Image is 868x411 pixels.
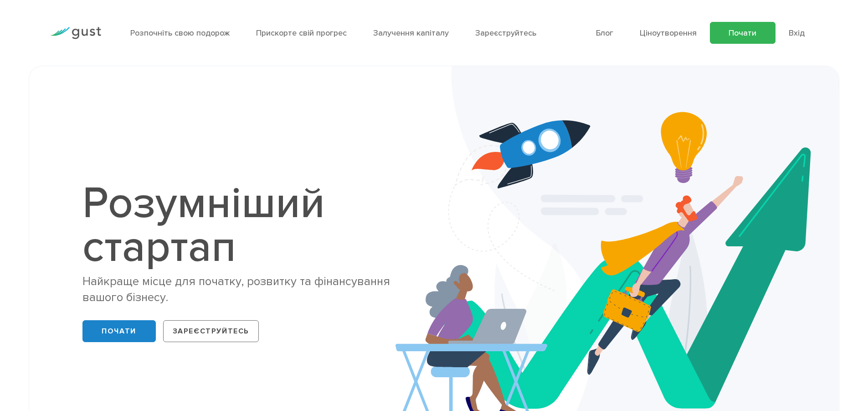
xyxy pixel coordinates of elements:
[596,28,613,38] a: Блог
[710,22,776,44] a: Почати
[163,320,259,342] a: Зареєструйтесь
[789,28,805,38] a: Вхід
[130,28,230,38] a: Розпочніть свою подорож
[82,274,390,304] font: Найкраще місце для початку, розвитку та фінансування вашого бізнесу.
[475,28,536,38] a: Зареєструйтесь
[256,28,347,38] a: Прискорте свій прогрес
[373,28,449,38] a: Залучення капіталу
[102,327,136,336] font: Почати
[82,320,156,342] a: Почати
[640,28,697,38] a: Ціноутворення
[50,27,101,39] img: Логотип Gust
[82,177,325,273] font: Розумніший стартап
[729,28,756,38] font: Почати
[173,327,249,336] font: Зареєструйтесь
